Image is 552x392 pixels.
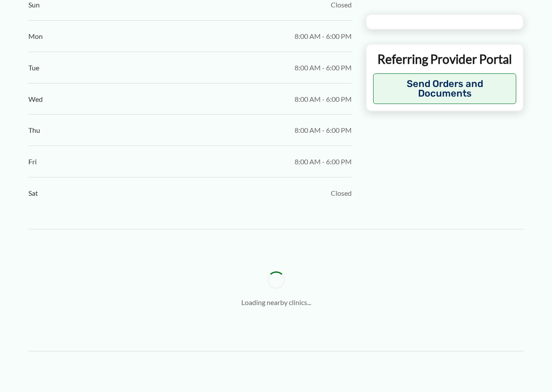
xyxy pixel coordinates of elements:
span: 8:00 AM - 6:00 PM [295,155,352,168]
p: Referring Provider Portal [373,51,517,67]
span: 8:00 AM - 6:00 PM [295,61,352,74]
span: Tue [28,61,39,74]
span: Sat [28,187,38,200]
button: Send Orders and Documents [373,73,517,104]
p: Loading nearby clinics... [241,296,311,309]
span: 8:00 AM - 6:00 PM [295,124,352,137]
span: Mon [28,30,43,43]
span: 8:00 AM - 6:00 PM [295,93,352,106]
span: 8:00 AM - 6:00 PM [295,30,352,43]
span: Closed [331,187,352,200]
span: Thu [28,124,40,137]
span: Fri [28,155,37,168]
span: Wed [28,93,43,106]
